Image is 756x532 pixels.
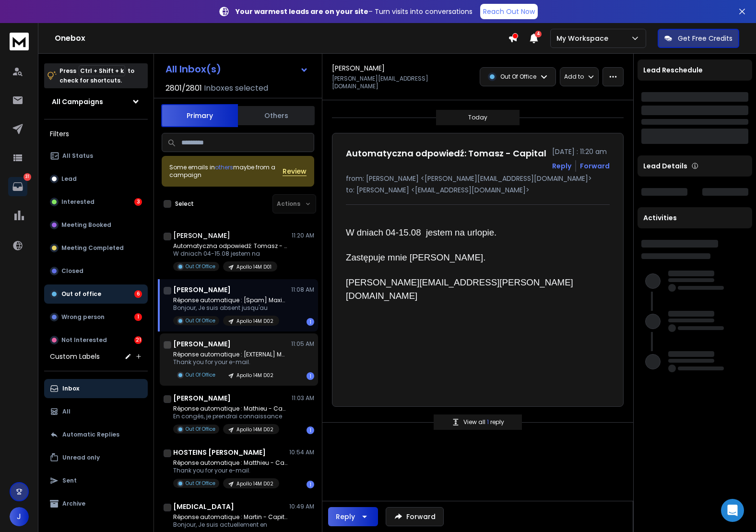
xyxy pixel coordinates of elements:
[44,448,148,467] button: Unread only
[173,405,288,413] p: Réponse automatique : Mathieu - Capital
[52,97,103,106] h1: All Campaigns
[44,215,148,235] button: Meeting Booked
[332,75,474,90] p: [PERSON_NAME][EMAIL_ADDRESS][DOMAIN_NAME]
[173,250,288,258] p: W dniach 04-15.08 jestem na
[44,402,148,421] button: All
[307,318,314,326] div: 1
[346,227,496,237] span: W dniach 04-15.08 jestem na urlopie.
[158,59,316,79] button: All Inbox(s)
[215,163,233,171] span: others
[44,261,148,281] button: Closed
[173,304,288,312] p: Bonjour, Je suis absent jusqu'au
[61,244,124,252] p: Meeting Completed
[186,480,215,487] p: Out Of Office
[292,232,314,239] p: 11:20 AM
[173,459,288,467] p: Réponse automatique : Matthieu - Capital
[238,105,315,126] button: Others
[62,408,71,415] p: All
[62,454,100,461] p: Unread only
[44,238,148,258] button: Meeting Completed
[134,313,142,321] div: 1
[24,173,31,181] p: 31
[61,221,111,229] p: Meeting Booked
[61,313,105,321] p: Wrong person
[10,33,29,50] img: logo
[173,285,231,295] h1: [PERSON_NAME]
[134,336,142,344] div: 21
[332,63,385,73] h1: [PERSON_NAME]
[289,449,314,456] p: 10:54 AM
[44,379,148,398] button: Inbox
[346,185,610,195] p: to: [PERSON_NAME] <[EMAIL_ADDRESS][DOMAIN_NAME]>
[236,263,272,271] p: Apollo 14M D01
[638,207,752,228] div: Activities
[283,166,307,176] button: Review
[292,394,314,402] p: 11:03 AM
[552,161,571,171] button: Reply
[658,29,739,48] button: Get Free Credits
[480,4,538,19] a: Reach Out Now
[61,290,101,298] p: Out of office
[328,507,378,526] button: Reply
[236,7,472,16] p: – Turn visits into conversations
[55,33,508,44] h1: Onebox
[44,192,148,212] button: Interested3
[62,431,119,438] p: Automatic Replies
[62,477,77,485] p: Sent
[134,198,142,206] div: 3
[169,164,283,179] div: Some emails in maybe from a campaign
[8,177,27,196] a: 31
[291,340,314,348] p: 11:05 AM
[161,104,238,127] button: Primary
[346,252,485,262] span: Zastępuje mnie [PERSON_NAME].
[44,127,148,141] h3: Filters
[61,267,83,275] p: Closed
[173,521,288,529] p: Bonjour, Je suis actuellement en
[483,7,535,16] p: Reach Out Now
[678,34,732,43] p: Get Free Credits
[236,480,273,487] p: Apollo 14M D02
[307,426,314,434] div: 1
[580,161,610,171] div: Forward
[307,481,314,488] div: 1
[79,65,125,76] span: Ctrl + Shift + k
[173,339,231,349] h1: [PERSON_NAME]
[50,352,100,361] h3: Custom Labels
[173,351,288,358] p: Réponse automatique : [EXTERNAL] Martine -
[44,284,148,304] button: Out of office6
[61,175,77,183] p: Lead
[463,418,504,426] p: View all reply
[556,34,612,43] p: My Workspace
[44,494,148,513] button: Archive
[44,92,148,111] button: All Campaigns
[643,161,687,171] p: Lead Details
[346,277,573,301] span: [PERSON_NAME][EMAIL_ADDRESS][PERSON_NAME][DOMAIN_NAME]
[10,507,29,526] span: J
[173,393,231,403] h1: [PERSON_NAME]
[62,152,93,160] p: All Status
[236,426,273,433] p: Apollo 14M D02
[173,358,288,366] p: Thank you for your e-mail.
[62,500,85,508] p: Archive
[44,331,148,350] button: Not Interested21
[165,83,202,94] span: 2801 / 2801
[204,83,268,94] h3: Inboxes selected
[236,7,368,16] strong: Your warmest leads are on your site
[44,471,148,490] button: Sent
[173,448,266,457] h1: HOSTEINS [PERSON_NAME]
[59,66,134,85] p: Press to check for shortcuts.
[173,467,288,474] p: Thank you for your e-mail.
[336,512,355,521] div: Reply
[173,242,288,250] p: Automatyczna odpowiedź: Tomasz - Capital
[289,503,314,510] p: 10:49 AM
[61,336,107,344] p: Not Interested
[346,174,610,183] p: from: [PERSON_NAME] <[PERSON_NAME][EMAIL_ADDRESS][DOMAIN_NAME]>
[173,413,288,420] p: En congés, je prendrai connaissance
[44,169,148,189] button: Lead
[173,231,230,240] h1: [PERSON_NAME]
[552,147,610,156] p: [DATE] : 11:20 am
[61,198,94,206] p: Interested
[186,371,215,378] p: Out Of Office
